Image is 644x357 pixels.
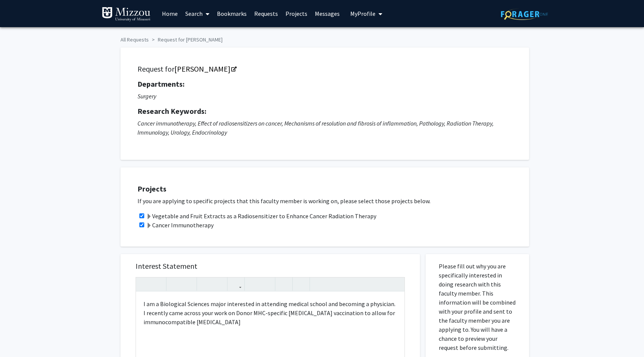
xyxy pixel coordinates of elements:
[168,277,182,291] button: Strong (Ctrl + B)
[121,36,149,43] a: All Requests
[247,277,260,291] button: Unordered list
[137,79,185,89] strong: Departments:
[151,277,164,291] button: Redo (Ctrl + Y)
[389,277,403,291] button: Fullscreen
[199,277,212,291] button: Superscript
[282,0,311,27] a: Projects
[121,33,523,44] ol: breadcrumb
[137,64,512,74] h5: Request for
[229,277,243,291] button: Link
[212,277,225,291] button: Subscript
[277,277,290,291] button: Remove format
[295,277,308,291] button: Insert horizontal rule
[174,64,236,74] a: Opens in a new tab
[138,277,151,291] button: Undo (Ctrl + Z)
[213,0,250,27] a: Bookmarks
[137,92,156,100] i: Surgery
[182,0,213,27] a: Search
[146,211,376,221] label: Vegetable and Fruit Extracts as a Radiosensitizer to Enhance Cancer Radiation Therapy
[158,0,182,27] a: Home
[311,0,343,27] a: Messages
[250,0,282,27] a: Requests
[143,299,397,326] p: I am a Biological Sciences major interested in attending medical school and becoming a physician....
[136,262,405,271] h5: Interest Statement
[137,184,166,193] strong: Projects
[350,10,375,17] span: My Profile
[260,277,273,291] button: Ordered list
[6,323,32,351] iframe: Chat
[137,196,522,205] p: If you are applying to specific projects that this faculty member is working on, please select th...
[182,277,195,291] button: Emphasis (Ctrl + I)
[149,36,223,44] li: Request for [PERSON_NAME]
[137,120,494,136] i: Cancer immunotherapy, Effect of radiosensitizers on cancer, Mechanisms of resolution and fibrosis...
[146,221,214,230] label: Cancer Immunotherapy
[501,8,548,20] img: ForagerOne Logo
[102,7,151,22] img: University of Missouri Logo
[137,106,206,116] strong: Research Keywords:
